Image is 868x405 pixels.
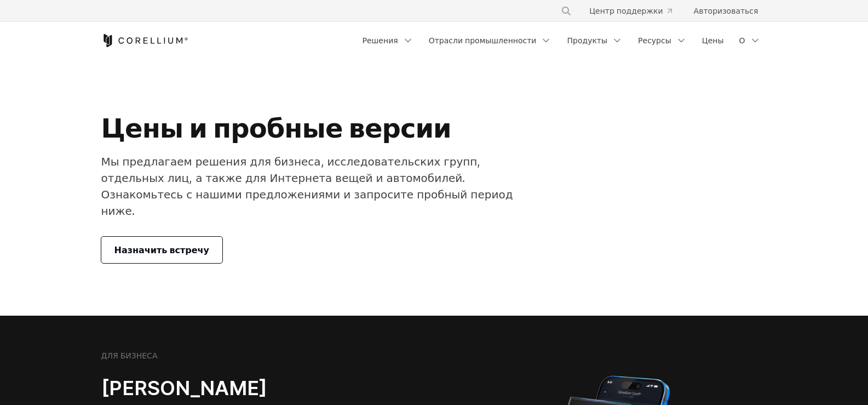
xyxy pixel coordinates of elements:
[702,36,724,45] font: Цены
[638,36,671,45] font: Ресурсы
[556,1,576,21] button: Поиск
[548,1,767,21] div: Меню навигации
[101,237,223,263] a: Назначить встречу
[114,244,210,255] font: Назначить встречу
[429,36,537,45] font: Отрасли промышленности
[567,36,607,45] font: Продукты
[356,31,767,50] div: Меню навигации
[739,36,745,45] font: О
[101,112,451,144] font: Цены и пробные версии
[101,376,267,400] font: [PERSON_NAME]
[589,6,663,15] font: Центр поддержки
[101,155,513,218] font: Мы предлагаем решения для бизнеса, исследовательских групп, отдельных лиц, а также для Интернета ...
[694,6,758,15] font: Авторизоваться
[101,351,158,360] font: ДЛЯ БИЗНЕСА
[363,36,398,45] font: Решения
[101,34,188,47] a: Кореллиум Дом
